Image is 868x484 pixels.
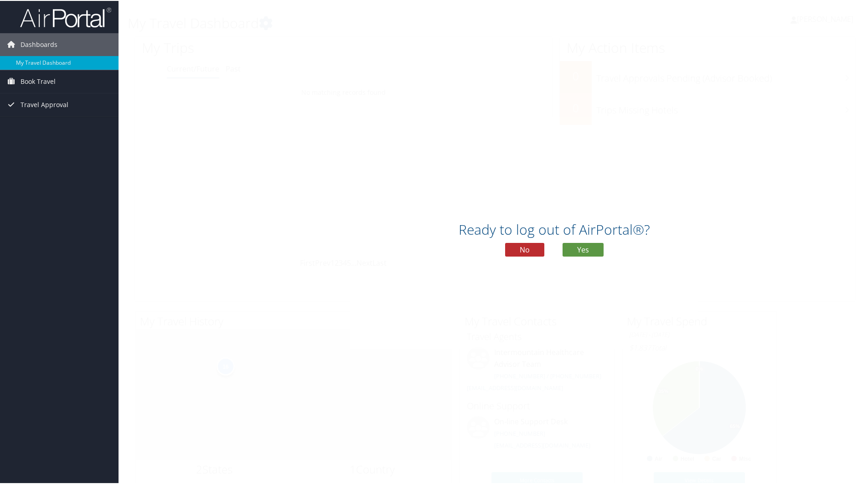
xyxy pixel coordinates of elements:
span: Book Travel [21,69,56,92]
button: No [505,242,544,256]
img: airportal-logo.png [20,6,111,27]
span: Dashboards [21,32,57,55]
span: Travel Approval [21,93,68,115]
button: Yes [563,242,604,256]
